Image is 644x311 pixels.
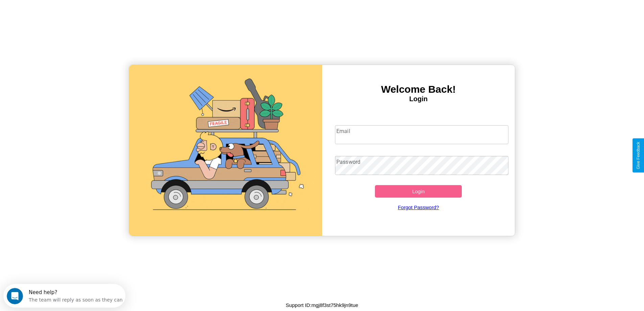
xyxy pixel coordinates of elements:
iframe: Intercom live chat discovery launcher [3,284,125,308]
p: Support ID: mgj8f3st75hk9jn9tue [286,301,358,310]
div: Open Intercom Messenger [3,3,126,21]
div: Give Feedback [636,142,641,169]
iframe: Intercom live chat [7,288,23,304]
div: The team will reply as soon as they can [25,11,119,18]
img: gif [129,65,322,236]
a: Forgot Password? [332,198,505,217]
button: Login [375,185,462,198]
h4: Login [322,95,515,103]
h3: Welcome Back! [322,84,515,95]
div: Need help? [25,6,119,11]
